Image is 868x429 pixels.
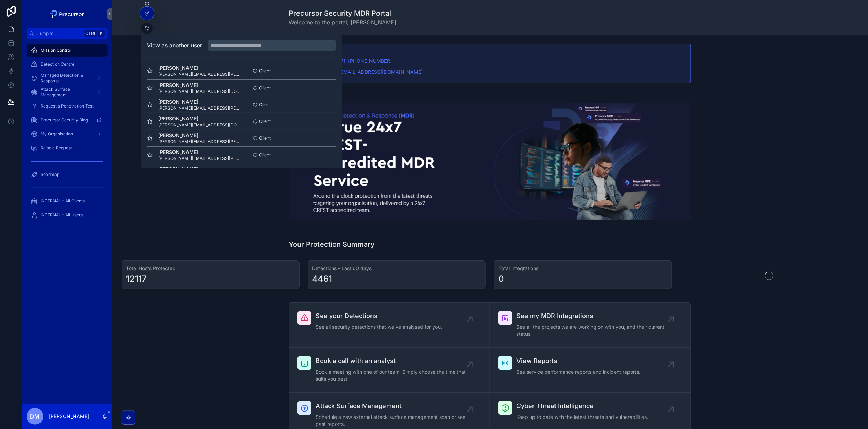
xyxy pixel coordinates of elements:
[41,61,74,67] span: Detection Centre
[289,103,691,220] img: 17888-2024-08-22-14_25_07-Picture1.png
[126,265,295,272] h3: Total Hosts Protected
[41,87,91,98] span: Attack Surface Management
[27,168,108,181] a: Roadmap
[259,68,271,74] span: Client
[516,369,640,376] span: See service performance reports and incident reports.
[316,311,442,321] span: See your Detections
[27,86,108,98] a: Attack Surface Management
[158,165,242,172] span: [PERSON_NAME]
[126,273,147,284] div: 12117
[158,72,242,77] span: [PERSON_NAME][EMAIL_ADDRESS][PERSON_NAME][DOMAIN_NAME]
[516,324,671,338] span: See all the projects we are working on with you, and their current status
[259,119,271,124] span: Client
[516,401,648,411] span: Cyber Threat Intelligence
[158,105,242,111] span: [PERSON_NAME][EMAIL_ADDRESS][PERSON_NAME][DOMAIN_NAME]
[158,132,242,139] span: [PERSON_NAME]
[259,135,271,141] span: Client
[312,273,332,284] div: 4461
[27,195,108,207] a: INTERNAL - All Clients
[490,348,691,393] a: View ReportsSee service performance reports and incident reports.
[158,115,242,122] span: [PERSON_NAME]
[27,28,108,39] button: Jump to...CtrlK
[158,98,242,105] span: [PERSON_NAME]
[289,18,396,27] span: Welcome to the portal, [PERSON_NAME]
[41,198,85,204] span: INTERNAL - All Clients
[41,145,72,151] span: Raise a Request
[316,324,442,331] span: See all security detections that we've analysed for you.
[49,413,89,420] p: [PERSON_NAME]
[158,65,242,72] span: [PERSON_NAME]
[158,139,242,145] span: [PERSON_NAME][EMAIL_ADDRESS][PERSON_NAME][DOMAIN_NAME]
[516,356,640,366] span: View Reports
[41,73,91,84] span: Managed Detection & Response
[304,57,685,65] p: Telephone (24x7): [PHONE_NUMBER]
[490,303,691,348] a: See my MDR IntegrationsSee all the projects we are working on with you, and their current status
[37,31,82,36] span: Jump to...
[41,47,71,53] span: Mission Control
[158,82,242,89] span: [PERSON_NAME]
[158,89,242,94] span: [PERSON_NAME][EMAIL_ADDRESS][DOMAIN_NAME]
[516,414,648,421] span: Keep up to date with the latest threats and vulnerabilities.
[41,131,73,137] span: My Organisation
[316,369,470,383] span: Book a meeting with one of our team. Simply choose the time that suits you best.
[41,212,83,218] span: INTERNAL - All Users
[158,149,242,156] span: [PERSON_NAME]
[27,209,108,221] a: INTERNAL - All Users
[304,50,685,54] h5: Contacting Us
[27,142,108,154] a: Raise a Request
[147,41,202,50] h2: View as another user
[316,401,470,411] span: Attack Surface Management
[289,348,490,393] a: Book a call with an analystBook a meeting with one of our team. Simply choose the time that suits...
[259,152,271,158] span: Client
[27,58,108,71] a: Detection Centre
[22,39,112,230] div: scrollable content
[316,414,470,428] span: Schedule a new external attack surface management scan or see past reports.
[499,265,668,272] h3: Total Integrations
[499,273,504,284] div: 0
[289,303,490,348] a: See your DetectionsSee all security detections that we've analysed for you.
[84,30,97,37] span: Ctrl
[259,85,271,91] span: Client
[41,117,88,123] span: Precursor Security Blog
[41,103,94,109] span: Request a Penetration Test
[27,114,108,126] a: Precursor Security Blog
[312,265,481,272] h3: Detections - Last 60 days
[316,356,470,366] span: Book a call with an analyst
[27,72,108,84] a: Managed Detection & Response
[516,311,671,321] span: See my MDR Integrations
[41,172,59,177] span: Roadmap
[289,8,396,18] h1: Precursor Security MDR Portal
[98,31,104,36] span: K
[289,239,375,249] h1: Your Protection Summary
[48,8,86,20] img: App logo
[27,128,108,140] a: My Organisation
[304,68,685,76] p: E-Mail (24x7): [EMAIL_ADDRESS][DOMAIN_NAME]
[304,57,685,76] div: Telephone (24x7): 0330 236 8025 E-Mail (24x7): soc@precursorsecurity.com
[27,44,108,57] a: Mission Control
[27,100,108,112] a: Request a Penetration Test
[259,102,271,108] span: Client
[158,122,242,128] span: [PERSON_NAME][EMAIL_ADDRESS][DOMAIN_NAME]
[30,412,40,421] span: DM
[158,156,242,161] span: [PERSON_NAME][EMAIL_ADDRESS][PERSON_NAME][DOMAIN_NAME]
